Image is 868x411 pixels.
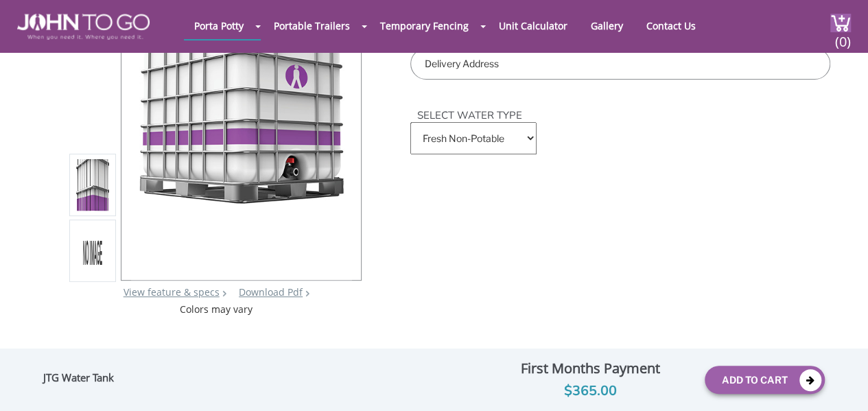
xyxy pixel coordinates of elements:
div: Colors may vary [69,303,362,316]
a: Unit Calculator [489,12,578,39]
img: cart a [830,14,851,32]
a: View feature & specs [124,285,220,298]
img: JOHN to go [17,14,150,40]
a: Portable Trailers [263,12,360,39]
a: Temporary Fencing [370,12,479,39]
a: Gallery [580,12,633,39]
div: First Months Payment [486,357,694,380]
img: right arrow icon [222,290,226,296]
img: chevron.png [305,290,309,296]
a: Download Pdf [239,285,303,298]
input: Delivery Address [410,48,830,80]
img: Product [75,25,110,349]
span: (0) [834,21,851,51]
a: Porta Potty [184,12,254,39]
h3: SELECT WATER TYPE [410,93,830,123]
div: $365.00 [486,380,694,402]
a: Contact Us [636,12,706,39]
button: Live Chat [813,356,868,411]
button: Add To Cart [705,366,825,394]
